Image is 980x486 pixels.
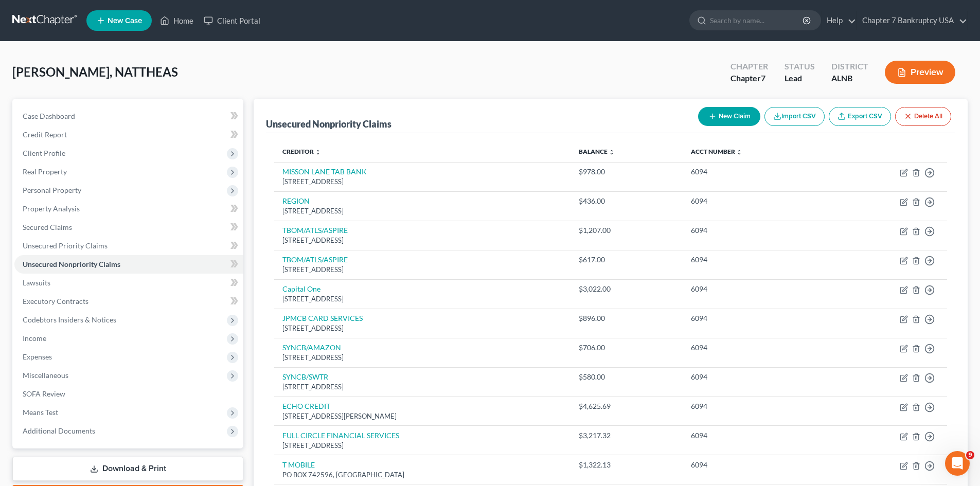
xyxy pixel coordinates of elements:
div: 6094 [691,255,820,265]
span: Miscellaneous [23,371,68,380]
span: Codebtors Insiders & Notices [23,315,116,324]
button: Import CSV [764,107,825,126]
a: Unsecured Priority Claims [14,237,243,255]
i: unfold_more [609,149,615,155]
button: Delete All [895,107,951,126]
a: JPMCB CARD SERVICES [282,314,363,322]
div: District [831,61,868,73]
div: [STREET_ADDRESS] [282,323,562,333]
span: Means Test [23,408,58,417]
div: Lead [785,73,815,84]
span: Personal Property [23,186,81,194]
a: ECHO CREDIT [282,402,330,410]
div: [STREET_ADDRESS] [282,206,562,216]
div: Status [785,61,815,73]
a: Home [155,11,199,30]
span: Real Property [23,167,67,176]
a: Creditor unfold_more [282,148,321,155]
div: 6094 [691,284,820,294]
div: $3,022.00 [579,284,674,294]
span: 7 [761,73,765,83]
span: Income [23,334,46,343]
span: Property Analysis [23,204,80,213]
div: $1,322.13 [579,460,674,470]
a: FULL CIRCLE FINANCIAL SERVICES [282,431,399,440]
a: Unsecured Nonpriority Claims [14,255,243,274]
span: Additional Documents [23,426,95,435]
span: Credit Report [23,130,67,139]
a: Client Portal [199,11,265,30]
div: 6094 [691,460,820,470]
div: PO BOX 742596, [GEOGRAPHIC_DATA] [282,470,562,480]
a: Property Analysis [14,200,243,218]
button: Preview [885,61,955,84]
a: SYNCB/SWTR [282,372,328,381]
a: Balance unfold_more [579,148,615,155]
a: Capital One [282,284,320,293]
a: SOFA Review [14,385,243,403]
div: $896.00 [579,313,674,323]
div: [STREET_ADDRESS] [282,382,562,392]
span: Executory Contracts [23,297,88,305]
span: 9 [966,451,974,459]
div: Unsecured Nonpriority Claims [266,118,391,130]
div: 6094 [691,401,820,411]
div: 6094 [691,196,820,206]
div: [STREET_ADDRESS] [282,236,562,245]
span: Case Dashboard [23,112,75,120]
div: 6094 [691,343,820,353]
i: unfold_more [736,149,742,155]
div: $436.00 [579,196,674,206]
a: Help [822,11,856,30]
a: TBOM/ATLS/ASPIRE [282,226,348,235]
input: Search by name... [710,11,804,30]
iframe: Intercom live chat [945,451,970,476]
div: [STREET_ADDRESS] [282,353,562,363]
div: 6094 [691,167,820,177]
div: Chapter [730,73,768,84]
span: Unsecured Priority Claims [23,241,108,250]
a: Secured Claims [14,218,243,237]
div: [STREET_ADDRESS] [282,265,562,275]
div: $706.00 [579,343,674,353]
div: [STREET_ADDRESS] [282,294,562,304]
div: 6094 [691,225,820,236]
a: Executory Contracts [14,292,243,311]
a: Case Dashboard [14,107,243,125]
span: New Case [108,17,142,25]
div: $4,625.69 [579,401,674,411]
a: Download & Print [12,457,243,481]
div: 6094 [691,313,820,323]
a: Credit Report [14,125,243,144]
div: $580.00 [579,372,674,382]
a: T MOBILE [282,460,315,469]
span: Expenses [23,352,52,361]
span: Client Profile [23,149,65,157]
span: [PERSON_NAME], NATTHEAS [12,64,178,79]
a: Chapter 7 Bankruptcy USA [857,11,967,30]
div: [STREET_ADDRESS] [282,441,562,451]
div: Chapter [730,61,768,73]
span: Unsecured Nonpriority Claims [23,260,120,268]
a: Acct Number unfold_more [691,148,742,155]
span: Secured Claims [23,223,72,231]
i: unfold_more [315,149,321,155]
div: 6094 [691,430,820,441]
a: Export CSV [829,107,891,126]
a: SYNCB/AMAZON [282,343,341,352]
button: New Claim [698,107,760,126]
div: [STREET_ADDRESS] [282,177,562,187]
div: ALNB [831,73,868,84]
div: $3,217.32 [579,430,674,441]
div: $617.00 [579,255,674,265]
a: REGION [282,196,310,205]
a: Lawsuits [14,274,243,292]
span: Lawsuits [23,278,50,287]
div: $978.00 [579,167,674,177]
div: [STREET_ADDRESS][PERSON_NAME] [282,411,562,421]
div: $1,207.00 [579,225,674,236]
span: SOFA Review [23,389,65,398]
div: 6094 [691,372,820,382]
a: TBOM/ATLS/ASPIRE [282,255,348,264]
a: MISSON LANE TAB BANK [282,167,367,176]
